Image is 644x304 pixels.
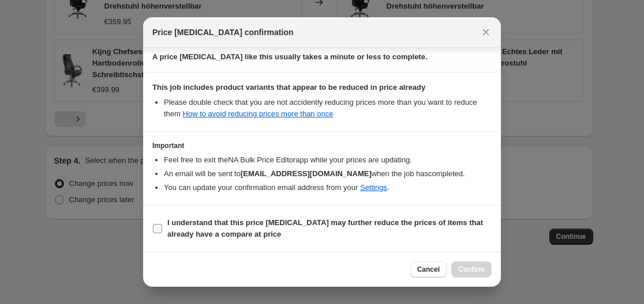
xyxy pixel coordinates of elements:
[241,169,372,178] b: [EMAIL_ADDRESS][DOMAIN_NAME]
[183,109,334,118] a: How to avoid reducing prices more than once
[152,52,428,61] b: A price [MEDICAL_DATA] like this usually takes a minute or less to complete.
[152,141,492,150] h3: Important
[417,265,440,274] span: Cancel
[167,218,483,238] b: I understand that this price [MEDICAL_DATA] may further reduce the prices of items that already h...
[360,183,387,192] a: Settings
[478,24,494,40] button: Close
[152,83,425,92] b: This job includes product variants that appear to be reduced in price already
[164,97,492,120] li: Please double check that you are not accidently reducing prices more than you want to reduce them
[164,182,492,193] li: You can update your confirmation email address from your .
[164,168,492,180] li: An email will be sent to when the job has completed .
[410,261,447,278] button: Cancel
[152,26,294,38] span: Price [MEDICAL_DATA] confirmation
[164,154,492,166] li: Feel free to exit the NA Bulk Price Editor app while your prices are updating.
